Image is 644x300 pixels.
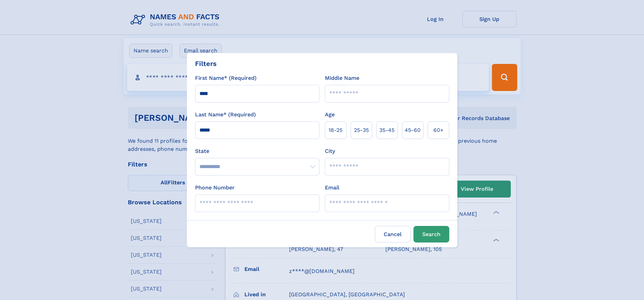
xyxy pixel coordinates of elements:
[325,111,335,119] label: Age
[354,126,369,134] span: 25‑35
[325,184,339,192] label: Email
[195,147,319,155] label: State
[325,74,359,82] label: Middle Name
[379,126,395,134] span: 35‑45
[195,184,235,192] label: Phone Number
[329,126,342,134] span: 18‑25
[405,126,421,134] span: 45‑60
[325,147,335,155] label: City
[195,111,256,119] label: Last Name* (Required)
[433,126,444,134] span: 60+
[413,226,449,243] button: Search
[195,74,257,82] label: First Name* (Required)
[375,226,411,243] label: Cancel
[195,59,217,69] div: Filters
